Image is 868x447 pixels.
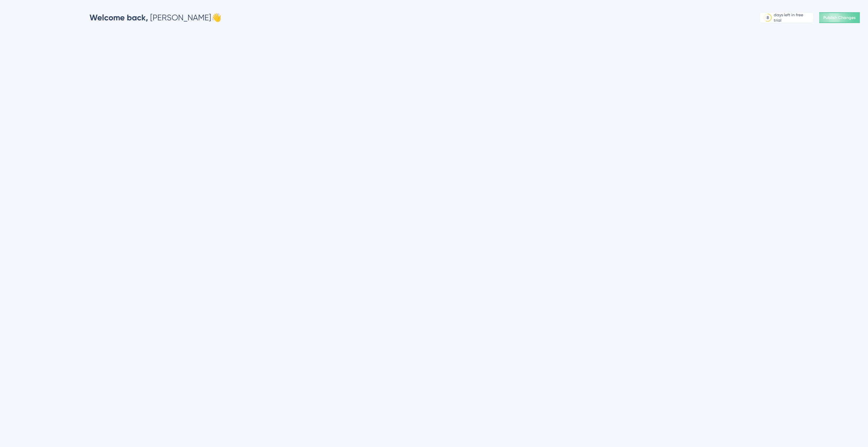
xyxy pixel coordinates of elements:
span: Welcome back, [90,13,148,22]
button: Publish Changes [819,12,860,23]
div: [PERSON_NAME] 👋 [90,12,221,23]
span: Publish Changes [823,15,856,20]
div: days left in free trial [774,12,811,23]
div: 8 [767,15,769,20]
